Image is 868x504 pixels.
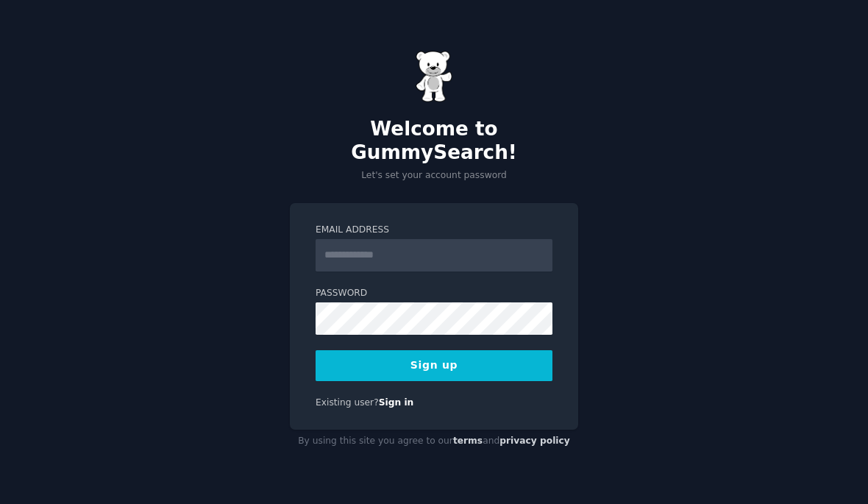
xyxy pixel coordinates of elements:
a: Sign in [379,397,414,408]
div: By using this site you agree to our and [290,430,578,453]
h2: Welcome to GummySearch! [290,118,578,164]
a: privacy policy [499,436,570,446]
button: Sign up [316,350,552,381]
img: Gummy Bear [416,51,452,102]
a: terms [453,436,483,446]
label: Password [316,287,552,300]
span: Existing user? [316,397,379,408]
p: Let's set your account password [290,169,578,182]
label: Email Address [316,224,552,237]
